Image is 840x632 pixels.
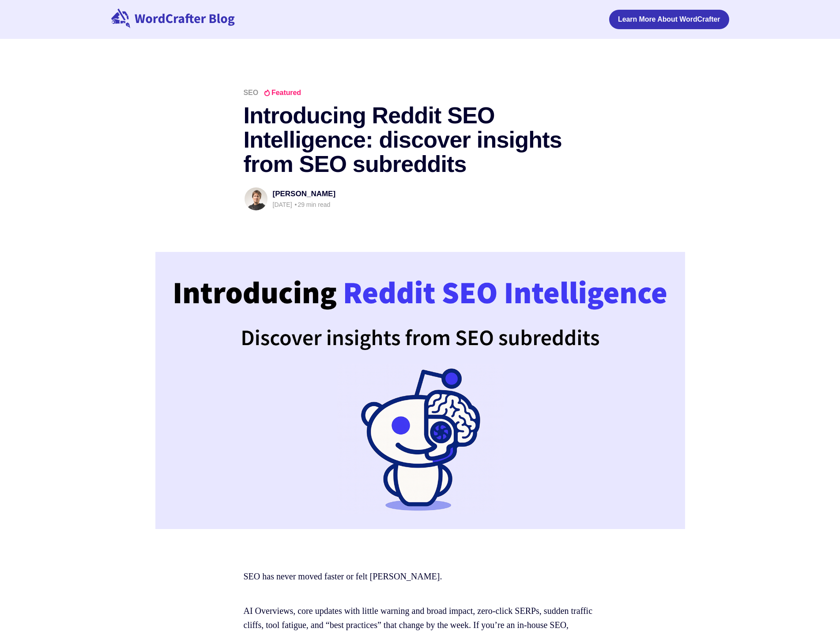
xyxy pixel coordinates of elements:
[609,10,729,29] a: Learn More About WordCrafter
[244,89,259,96] a: SEO
[294,201,330,208] span: 29 min read
[294,201,297,209] span: •
[244,187,268,211] a: Read more of Federico Pascual
[264,89,301,96] span: Featured
[245,187,267,210] img: Federico Pascual
[273,201,292,208] time: [DATE]
[244,569,597,583] p: SEO has never moved faster or felt [PERSON_NAME].
[155,252,685,529] img: Introducing Reddit SEO Intelligence: discover insights from SEO subreddits
[273,190,336,198] a: [PERSON_NAME]
[244,103,597,176] h1: Introducing Reddit SEO Intelligence: discover insights from SEO subreddits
